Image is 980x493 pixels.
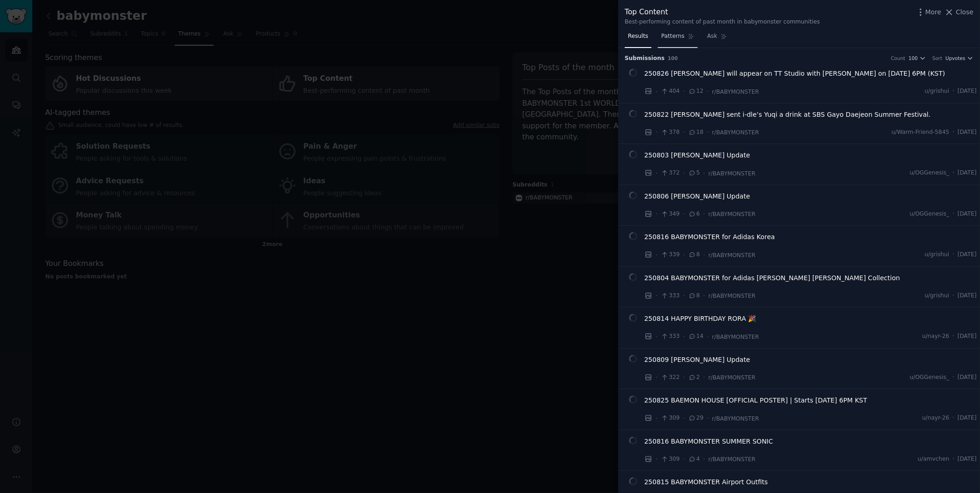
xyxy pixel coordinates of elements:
[625,54,665,63] span: Submission s
[925,251,949,259] span: u/grishui
[683,87,685,96] span: ·
[953,87,955,96] span: ·
[908,55,926,61] button: 100
[703,373,705,382] span: ·
[953,251,955,259] span: ·
[712,334,759,340] span: r/BABYMONSTER
[628,32,648,41] span: Results
[656,332,657,342] span: ·
[688,128,704,137] span: 18
[645,396,867,405] a: 250825 BAEMON HOUSE [OFFICIAL POSTER] | Starts [DATE] 6PM KST
[645,110,931,120] a: 250822 [PERSON_NAME] sent i-dle’s Yuqi a drink at SBS Gayo Daejeon Summer Festival.
[688,87,704,96] span: 12
[683,291,685,301] span: ·
[958,414,977,422] span: [DATE]
[645,232,775,242] a: 250816 BABYMONSTER for Adidas Korea
[704,29,730,48] a: Ask
[656,168,657,178] span: ·
[707,32,717,41] span: Ask
[645,192,750,201] span: 250806 [PERSON_NAME] Update
[688,332,704,341] span: 14
[707,414,709,423] span: ·
[688,455,700,463] span: 4
[661,87,680,96] span: 404
[926,7,942,17] span: More
[709,293,756,299] span: r/BABYMONSTER
[953,128,955,137] span: ·
[953,373,955,382] span: ·
[656,291,657,301] span: ·
[645,477,768,487] a: 250815 BABYMONSTER Airport Outfits
[656,250,657,260] span: ·
[908,55,918,61] span: 100
[956,7,974,17] span: Close
[656,454,657,464] span: ·
[658,29,697,48] a: Patterns
[703,168,705,178] span: ·
[944,7,974,17] button: Close
[707,87,709,96] span: ·
[645,314,756,324] span: 250814 HAPPY BIRTHDAY RORA 🎉
[645,69,945,78] a: 250826 [PERSON_NAME] will appear on TT Studio with [PERSON_NAME] on [DATE] 6PM (KST)
[953,210,955,218] span: ·
[683,414,685,423] span: ·
[645,355,750,365] a: 250809 [PERSON_NAME] Update
[916,7,942,17] button: More
[958,87,977,96] span: [DATE]
[709,252,756,259] span: r/BABYMONSTER
[645,437,773,446] a: 250816 BABYMONSTER SUMMER SONIC
[645,150,750,160] a: 250803 [PERSON_NAME] Update
[958,373,977,382] span: [DATE]
[918,455,949,463] span: u/amvchen
[656,127,657,137] span: ·
[910,373,950,382] span: u/OGGenesis_
[683,209,685,219] span: ·
[703,291,705,301] span: ·
[656,209,657,219] span: ·
[958,292,977,300] span: [DATE]
[709,211,756,217] span: r/BABYMONSTER
[958,332,977,341] span: [DATE]
[688,169,700,177] span: 5
[709,374,756,381] span: r/BABYMONSTER
[683,250,685,260] span: ·
[661,32,684,41] span: Patterns
[703,454,705,464] span: ·
[958,128,977,137] span: [DATE]
[656,87,657,96] span: ·
[683,373,685,382] span: ·
[958,251,977,259] span: [DATE]
[656,373,657,382] span: ·
[661,414,680,422] span: 309
[958,169,977,177] span: [DATE]
[712,415,759,422] span: r/BABYMONSTER
[625,29,651,48] a: Results
[922,332,950,341] span: u/nayr-26
[683,168,685,178] span: ·
[645,273,900,283] a: 250804 BABYMONSTER for Adidas [PERSON_NAME] [PERSON_NAME] Collection
[683,127,685,137] span: ·
[712,129,759,136] span: r/BABYMONSTER
[945,55,965,61] span: Upvotes
[661,210,680,218] span: 349
[945,55,974,61] button: Upvotes
[688,292,700,300] span: 8
[661,251,680,259] span: 339
[953,169,955,177] span: ·
[925,292,949,300] span: u/grishui
[707,127,709,137] span: ·
[688,373,700,382] span: 2
[688,414,704,422] span: 29
[953,332,955,341] span: ·
[661,128,680,137] span: 378
[703,250,705,260] span: ·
